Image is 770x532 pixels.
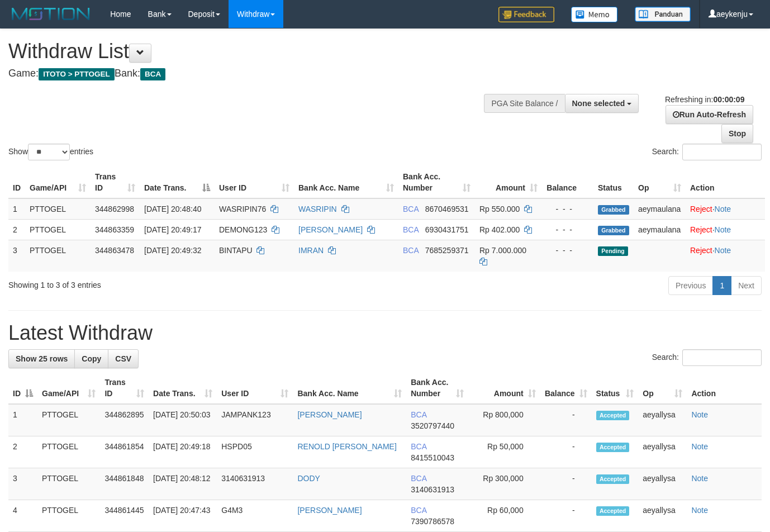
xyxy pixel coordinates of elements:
[598,205,629,215] span: Grabbed
[468,468,540,500] td: Rp 300,000
[411,517,454,526] span: Copy 7390786578 to clipboard
[37,436,100,468] td: PTTOGEL
[411,474,426,483] span: BCA
[16,354,68,363] span: Show 25 rows
[691,410,708,419] a: Note
[571,7,618,22] img: Button%20Memo.svg
[638,372,687,404] th: Op: activate to sort column ascending
[406,372,468,404] th: Bank Acc. Number: activate to sort column ascending
[8,219,25,240] td: 2
[149,468,217,500] td: [DATE] 20:48:12
[403,246,419,255] span: BCA
[149,500,217,532] td: [DATE] 20:47:43
[542,167,593,198] th: Balance
[411,421,454,430] span: Copy 3520797440 to clipboard
[8,144,93,160] label: Show entries
[712,276,731,295] a: 1
[540,404,592,436] td: -
[638,500,687,532] td: aeyallysa
[721,124,753,143] a: Stop
[634,219,686,240] td: aeymaulana
[635,7,691,22] img: panduan.png
[411,506,426,515] span: BCA
[468,500,540,532] td: Rp 60,000
[546,203,589,215] div: - - -
[8,6,93,22] img: MOTION_logo.png
[8,468,37,500] td: 3
[294,167,398,198] th: Bank Acc. Name: activate to sort column ascending
[297,442,396,451] a: RENOLD [PERSON_NAME]
[652,349,762,366] label: Search:
[144,205,201,213] span: [DATE] 20:48:40
[140,167,215,198] th: Date Trans.: activate to sort column descending
[219,246,253,255] span: BINTAPU
[411,485,454,494] span: Copy 3140631913 to clipboard
[691,506,708,515] a: Note
[8,372,37,404] th: ID: activate to sort column descending
[8,349,75,368] a: Show 25 rows
[411,442,426,451] span: BCA
[403,205,419,213] span: BCA
[690,205,712,213] a: Reject
[219,205,266,213] span: WASRIPIN76
[652,144,762,160] label: Search:
[37,500,100,532] td: PTTOGEL
[479,246,526,255] span: Rp 7.000.000
[411,453,454,462] span: Copy 8415510043 to clipboard
[298,246,324,255] a: IMRAN
[546,245,589,256] div: - - -
[37,468,100,500] td: PTTOGEL
[690,225,712,234] a: Reject
[100,500,149,532] td: 344861445
[540,500,592,532] td: -
[217,404,293,436] td: JAMPANK123
[108,349,139,368] a: CSV
[298,205,337,213] a: WASRIPIN
[115,354,131,363] span: CSV
[149,372,217,404] th: Date Trans.: activate to sort column ascending
[596,474,630,484] span: Accepted
[668,276,713,295] a: Previous
[411,410,426,419] span: BCA
[572,99,625,108] span: None selected
[403,225,419,234] span: BCA
[37,404,100,436] td: PTTOGEL
[25,240,91,272] td: PTTOGEL
[682,144,762,160] input: Search:
[95,205,134,213] span: 344862998
[687,372,762,404] th: Action
[8,436,37,468] td: 2
[425,225,469,234] span: Copy 6930431751 to clipboard
[217,372,293,404] th: User ID: activate to sort column ascending
[8,198,25,220] td: 1
[398,167,475,198] th: Bank Acc. Number: activate to sort column ascending
[100,404,149,436] td: 344862895
[95,246,134,255] span: 344863478
[638,436,687,468] td: aeyallysa
[593,167,634,198] th: Status
[25,167,91,198] th: Game/API: activate to sort column ascending
[479,225,520,234] span: Rp 402.000
[95,225,134,234] span: 344863359
[217,468,293,500] td: 3140631913
[144,246,201,255] span: [DATE] 20:49:32
[149,436,217,468] td: [DATE] 20:49:18
[592,372,639,404] th: Status: activate to sort column ascending
[638,468,687,500] td: aeyallysa
[715,246,731,255] a: Note
[39,68,115,80] span: ITOTO > PTTOGEL
[665,95,744,104] span: Refreshing in:
[8,404,37,436] td: 1
[8,68,502,79] h4: Game: Bank:
[475,167,542,198] th: Amount: activate to sort column ascending
[638,404,687,436] td: aeyallysa
[297,410,362,419] a: [PERSON_NAME]
[546,224,589,235] div: - - -
[686,167,765,198] th: Action
[540,372,592,404] th: Balance: activate to sort column ascending
[297,506,362,515] a: [PERSON_NAME]
[8,275,312,291] div: Showing 1 to 3 of 3 entries
[596,506,630,516] span: Accepted
[82,354,101,363] span: Copy
[74,349,108,368] a: Copy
